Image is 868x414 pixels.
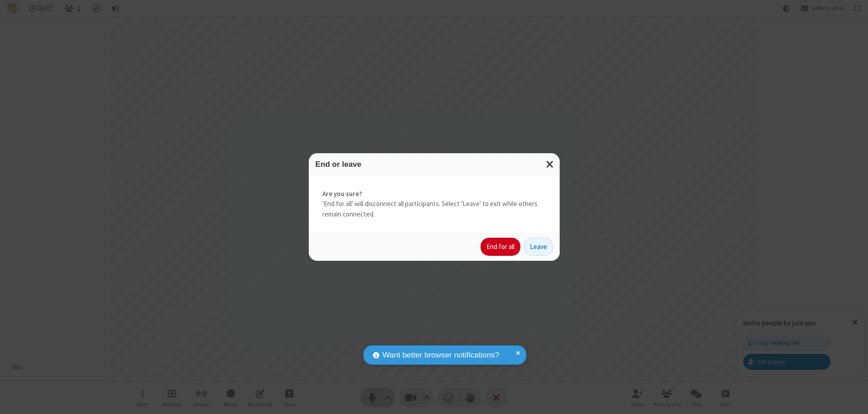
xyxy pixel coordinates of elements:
button: End for all [481,238,520,256]
h3: End or leave [316,160,553,169]
button: Close modal [541,153,560,175]
div: 'End for all' will disconnect all participants. Select 'Leave' to exit while others remain connec... [309,175,560,233]
strong: Are you sure? [322,189,546,199]
span: Want better browser notifications? [382,349,499,361]
button: Leave [524,238,553,256]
